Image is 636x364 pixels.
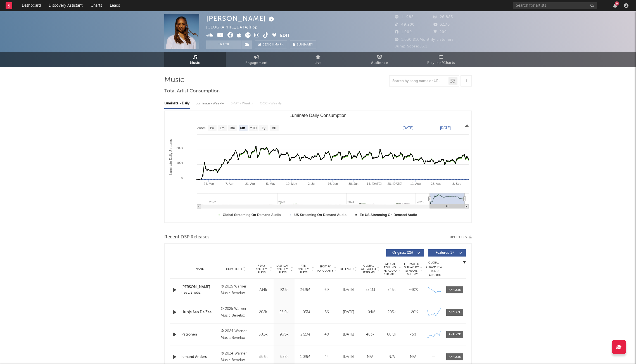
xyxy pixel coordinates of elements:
div: 44 [317,354,336,360]
div: Luminate - Daily [164,99,190,108]
text: 19. May [286,182,297,185]
text: US Streaming On-Demand Audio [294,213,347,217]
div: 24.9M [296,287,314,293]
span: 3.170 [433,23,450,27]
div: ~ 20 % [404,310,423,315]
span: Recent DSP Releases [164,234,210,241]
text: 0 [181,176,183,179]
button: Edit [280,32,290,39]
span: Spotify Popularity [317,265,333,273]
text: YTD [250,126,257,130]
div: 48 [317,332,336,337]
text: 7. Apr [226,182,234,185]
span: Features ( 3 ) [432,251,457,255]
div: [DATE] [339,310,358,315]
text: 1w [210,126,214,130]
div: 60.3k [254,332,272,337]
a: Benchmark [255,40,287,49]
div: 202k [254,310,272,315]
text: 8. Sep [452,182,461,185]
span: Summary [297,43,313,46]
div: [DATE] [339,354,358,360]
div: [GEOGRAPHIC_DATA] | Pop [206,24,264,31]
span: Engagement [245,60,268,66]
text: [DATE] [440,126,451,130]
div: Huisje Aan De Zee [181,310,218,315]
button: Summary [290,40,316,49]
span: Jump Score: 83.1 [395,45,427,48]
text: Luminate Daily Streams [169,139,173,175]
span: Benchmark [263,42,284,48]
span: Released [340,267,353,271]
text: 1m [220,126,225,130]
span: 209 [433,30,447,34]
span: 26.885 [433,15,453,19]
text: 21. Apr [245,182,255,185]
text: 24. Mar [204,182,214,185]
text: 5. May [266,182,276,185]
text: 11. Aug [410,182,421,185]
div: 92.5k [275,287,293,293]
div: 9 [615,1,619,6]
text: 30. Jun [348,182,359,185]
a: Patronen [181,332,218,337]
div: 745k [382,287,401,293]
div: N/A [382,354,401,360]
text: 200k [176,146,183,150]
span: ATD Spotify Plays [296,264,311,274]
div: 1.09M [296,354,314,360]
span: Copyright [226,267,242,271]
div: © 2025 Warner Music Benelux [221,283,251,297]
text: → [431,126,434,130]
div: 60.5k [382,332,401,337]
span: Music [190,60,200,66]
span: Last Day Spotify Plays [275,264,290,274]
div: Luminate - Weekly [196,99,225,108]
div: 1.04M [361,310,379,315]
div: N/A [404,354,423,360]
span: Audience [371,60,388,66]
span: Live [314,60,322,66]
div: Global Streaming Trend (Last 60D) [425,261,442,277]
span: Global Rolling 7D Audio Streams [382,262,398,276]
div: 56 [317,310,336,315]
div: 25.1M [361,287,379,293]
a: [PERSON_NAME] (feat. Snelle) [181,284,218,295]
div: © 2024 Warner Music Benelux [221,328,251,341]
input: Search by song name or URL [390,79,448,83]
text: 28. [DATE] [387,182,402,185]
div: 203k [382,310,401,315]
text: Zoom [197,126,206,130]
a: Engagement [226,52,287,67]
span: 49.200 [395,23,415,27]
span: 1.000 [395,30,412,34]
button: Track [206,40,241,49]
div: Name [181,267,218,271]
div: 26.9k [275,310,293,315]
div: 9.73k [275,332,293,337]
text: 2. Jun [308,182,316,185]
div: ~ 40 % [404,287,423,293]
div: [DATE] [339,287,358,293]
span: 11.988 [395,15,414,19]
span: 7 Day Spotify Plays [254,264,269,274]
text: 14. [DATE] [367,182,381,185]
text: [DATE] [403,126,413,130]
span: Originals ( 25 ) [390,251,416,255]
a: Iemand Anders [181,354,218,360]
div: [PERSON_NAME] [206,14,276,23]
text: All [272,126,276,130]
span: Total Artist Consumption [164,88,220,95]
span: Global ATD Audio Streams [361,264,376,274]
div: 69 [317,287,336,293]
text: 16. Jun [328,182,338,185]
text: 25. Aug [431,182,441,185]
button: 9 [613,3,617,8]
span: 1.030.810 Monthly Listeners [395,38,454,42]
div: 35.6k [254,354,272,360]
div: <5% [404,332,423,337]
a: Playlists/Charts [410,52,472,67]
